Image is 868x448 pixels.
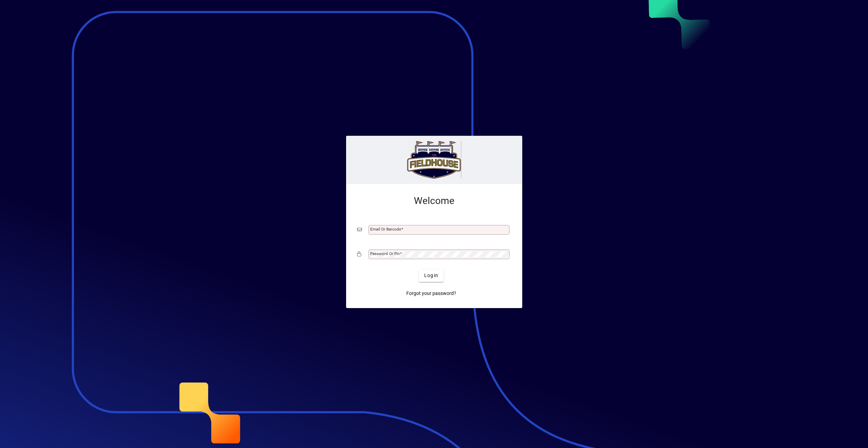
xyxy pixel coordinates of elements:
mat-label: Password or Pin [370,251,400,256]
mat-label: Email or Barcode [370,227,401,232]
h2: Welcome [357,195,511,207]
span: Login [424,272,438,279]
button: Login [419,269,444,282]
a: Forgot your password? [404,287,459,300]
span: Forgot your password? [406,290,456,297]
